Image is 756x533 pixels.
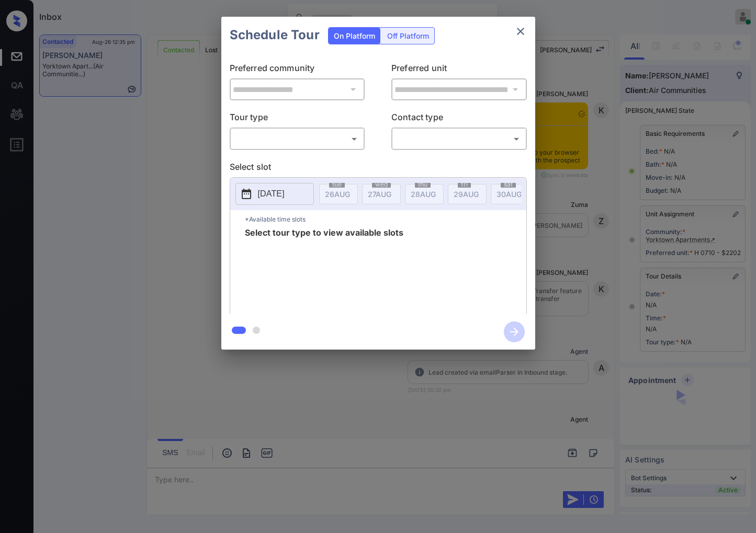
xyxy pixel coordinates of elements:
p: Tour type [230,111,365,128]
span: Select tour type to view available slots [245,228,403,312]
h2: Schedule Tour [221,17,328,53]
button: close [510,21,531,42]
p: Contact type [391,111,527,128]
p: *Available time slots [245,210,526,228]
p: Preferred unit [391,62,527,78]
div: On Platform [329,28,380,44]
p: [DATE] [258,188,285,200]
p: Preferred community [230,62,365,78]
div: Off Platform [382,28,434,44]
p: Select slot [230,160,527,177]
button: [DATE] [235,183,314,205]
